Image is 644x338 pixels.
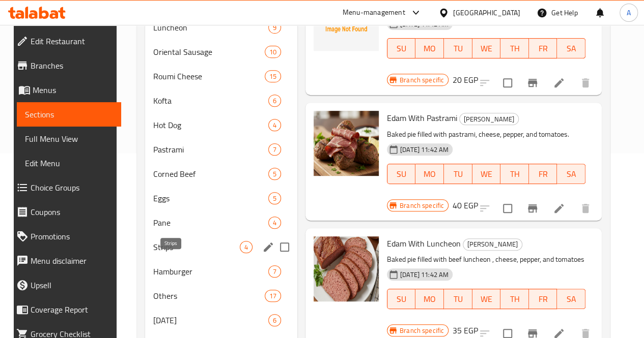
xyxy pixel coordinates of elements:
[153,143,268,156] span: Pastrami
[269,23,281,33] span: 9
[17,151,121,175] a: Edit Menu
[17,102,121,127] a: Sections
[153,314,268,326] span: [DATE]
[460,113,518,125] span: [PERSON_NAME]
[419,41,440,56] span: MO
[391,41,411,56] span: SU
[396,145,453,155] span: [DATE] 11:42 AM
[153,265,268,278] span: Hamburger
[448,292,468,306] span: TU
[453,323,478,337] h6: 35 EGP
[419,292,440,306] span: MO
[145,113,297,137] div: Hot Dog4
[31,35,113,47] span: Edit Restaurant
[453,7,520,18] div: [GEOGRAPHIC_DATA]
[8,53,121,78] a: Branches
[505,292,525,306] span: TH
[31,206,113,218] span: Coupons
[153,119,268,131] div: Hot Dog
[463,238,522,250] span: [PERSON_NAME]
[444,289,472,309] button: TU
[268,119,281,131] div: items
[145,210,297,235] div: Pane4
[533,292,553,306] span: FR
[553,77,565,89] a: Edit menu item
[8,224,121,249] a: Promotions
[153,168,268,180] div: Corned Beef
[387,236,461,251] span: Edam With Luncheon
[145,40,297,64] div: Oriental Sausage10
[8,249,121,273] a: Menu disclaimer
[25,157,113,169] span: Edit Menu
[448,41,468,56] span: TU
[444,164,472,184] button: TU
[553,202,565,214] a: Edit menu item
[387,253,585,266] p: Baked pie filled with beef luncheon , cheese, pepper, and tomatoes
[396,75,448,85] span: Branch specific
[153,46,265,58] span: Oriental Sausage
[269,194,281,203] span: 5
[415,164,444,184] button: MO
[268,314,281,326] div: items
[533,41,553,56] span: FR
[387,164,415,184] button: SU
[268,143,281,156] div: items
[145,64,297,88] div: Roumi Cheese15
[269,316,281,325] span: 6
[557,289,585,309] button: SA
[268,192,281,204] div: items
[477,41,497,56] span: WE
[8,273,121,297] a: Upsell
[387,110,457,126] span: Edam With Pastrami
[145,88,297,113] div: Kofta6
[153,70,265,82] span: Roumi Cheese
[520,71,545,95] button: Branch-specific-item
[459,113,519,125] div: Edam Cheese
[153,290,265,302] span: Others
[561,167,581,181] span: SA
[573,71,598,95] button: delete
[153,192,268,204] span: Eggs
[17,127,121,151] a: Full Menu View
[268,217,281,229] div: items
[500,38,529,58] button: TH
[419,167,440,181] span: MO
[8,175,121,200] a: Choice Groups
[529,38,557,58] button: FR
[153,95,268,107] span: Kofta
[505,167,525,181] span: TH
[448,167,468,181] span: TU
[453,198,478,212] h6: 40 EGP
[500,289,529,309] button: TH
[463,238,522,251] div: Edam Cheese
[25,108,113,120] span: Sections
[529,164,557,184] button: FR
[240,242,252,252] span: 4
[268,265,281,278] div: items
[8,29,121,53] a: Edit Restaurant
[529,289,557,309] button: FR
[472,38,501,58] button: WE
[153,217,268,229] span: Pane
[505,41,525,56] span: TH
[153,314,268,326] div: Ashura
[627,7,631,18] span: A
[265,291,281,301] span: 17
[497,72,518,94] span: Select to update
[145,259,297,284] div: Hamburger7
[153,21,268,34] span: Luncheon
[557,164,585,184] button: SA
[25,133,113,145] span: Full Menu View
[268,95,281,107] div: items
[145,162,297,186] div: Corned Beef5
[391,292,411,306] span: SU
[269,218,281,228] span: 4
[477,167,497,181] span: WE
[343,7,405,19] div: Menu-management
